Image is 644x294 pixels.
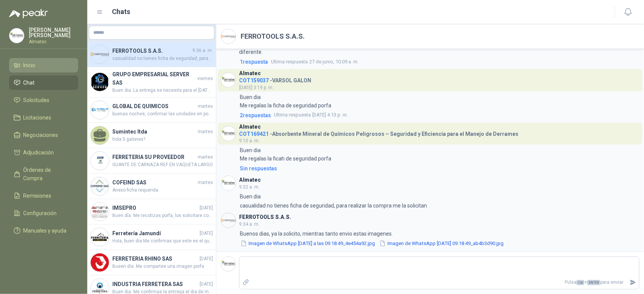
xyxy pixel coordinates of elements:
[200,281,213,288] span: [DATE]
[24,192,52,200] span: Remisiones
[87,123,216,148] a: Sumintec ltdamarteshola 5 galones?
[9,163,78,186] a: Órdenes de Compra
[271,58,359,66] span: 27 de junio, 10:09 a. m.
[9,206,78,220] a: Configuración
[192,47,213,54] span: 9:36 a. m.
[24,131,58,139] span: Negociaciones
[112,229,198,237] h4: Ferretería Jamundí
[91,101,109,119] img: Company Logo
[200,204,213,212] span: [DATE]
[239,129,518,136] h4: - Absorbente Mineral de Químicos Peligrosos – Seguridad y Eficiencia para el Manejo de Derrames
[9,58,78,72] a: Inicio
[221,176,236,190] img: Company Logo
[29,39,78,44] p: Almatec
[239,125,261,129] h3: Almatec
[627,276,639,289] button: Enviar
[9,75,78,90] a: Chat
[200,230,213,237] span: [DATE]
[112,212,213,219] span: Buen día. Me recotizas porfa, los solicitare contigo, pero con el momento solo 20 pares
[112,127,196,136] h4: Sumintec ltda
[87,174,216,199] a: Company LogoCOFEIND SASmartesAnexo ficha requerida
[379,239,504,247] button: Imagen de WhatsApp [DATE] 09.18.49_ab4b3d90.jpg
[240,239,376,247] button: Imagen de WhatsApp [DATE] a las 09.18.49_4e454a92.jpg
[112,255,198,263] h4: FERRETERIA RHINO SAS
[112,161,213,168] span: GUANTE DE CARNAZA REF EN VAQUETA LARGO
[112,153,196,161] h4: FERRETERIA SU PROVEEDOR
[24,113,52,122] span: Licitaciones
[24,96,50,104] span: Solicitudes
[198,128,213,135] span: martes
[91,73,109,91] img: Company Logo
[24,148,54,157] span: Adjudicación
[239,138,260,143] span: 9:10 a. m.
[576,280,584,285] span: Ctrl
[112,136,213,143] span: hola 5 galones?
[91,228,109,246] img: Company Logo
[24,166,71,182] span: Órdenes de Compra
[238,58,639,66] a: 1respuestaUltima respuesta27 de junio, 10:09 a. m.
[238,164,639,173] a: Sin respuestas
[91,253,109,272] img: Company Logo
[24,61,36,69] span: Inicio
[29,27,78,38] p: [PERSON_NAME] [PERSON_NAME]
[239,276,252,289] label: Adjuntar archivos
[200,255,213,263] span: [DATE]
[239,77,269,83] span: COT159037
[252,276,627,289] p: Pulsa + para enviar
[9,223,78,238] a: Manuales y ayuda
[239,215,291,219] h3: FERROTOOLS S.A.S.
[24,79,35,87] span: Chat
[87,67,216,97] a: Company LogoGRUPO EMPRESARIAL SERVER SASviernesBuen dia. La entrega se necesita para el [DATE][PE...
[9,110,78,125] a: Licitaciones
[9,28,24,43] img: Company Logo
[112,204,198,212] h4: IMSEPRO
[221,257,236,271] img: Company Logo
[112,110,213,118] span: buenas noches, confirmar las unidades en por litro? galon? cuñete?
[87,199,216,225] a: Company LogoIMSEPRO[DATE]Buen día. Me recotizas porfa, los solicitare contigo, pero con el moment...
[240,93,331,110] p: Buen dia Me regalas la ficha de seguridad porfa
[238,111,639,119] a: 2respuestasUltima respuesta[DATE] 4:13 p. m.
[198,179,213,186] span: martes
[9,145,78,160] a: Adjudicación
[239,178,261,182] h3: Almatec
[274,111,348,119] span: [DATE] 4:13 p. m.
[9,128,78,142] a: Negociaciones
[87,42,216,67] a: Company LogoFERROTOOLS S.A.S.9:36 a. m.casualidad no tienes ficha de seguridad, para realizar la ...
[87,148,216,174] a: Company LogoFERRETERIA SU PROVEEDORmartesGUANTE DE CARNAZA REF EN VAQUETA LARGO
[112,187,213,194] span: Anexo ficha requerida
[240,192,261,201] p: Buen dia
[87,225,216,250] a: Company LogoFerretería Jamundí[DATE]Hola, buen dia Me confirmas que este es el que estoy solicita...
[9,189,78,203] a: Remisiones
[240,58,268,66] span: 1 respuesta
[24,209,57,217] span: Configuración
[240,230,504,238] p: Buenos dias, ya la solicito, mientras tanto envio estas imagenes.
[112,70,196,87] h4: GRUPO EMPRESARIAL SERVER SAS
[112,237,213,245] span: Hola, buen dia Me confirmas que este es el que estoy solicitando porfa Es que en el de 4 pusiste ...
[91,177,109,195] img: Company Logo
[241,31,305,42] h2: FERROTOOLS S.A.S.
[112,55,213,62] span: casualidad no tienes ficha de seguridad, para realizar la compra me la solicitan
[87,97,216,123] a: Company LogoGLOBAL DE QUIMICOSmartesbuenas noches, confirmar las unidades en por litro? galon? cu...
[240,164,277,173] div: Sin respuestas
[91,152,109,170] img: Company Logo
[239,85,274,90] span: [DATE] 3:19 p. m.
[239,222,260,227] span: 9:34 a. m.
[198,103,213,110] span: martes
[221,29,236,44] img: Company Logo
[239,131,269,137] span: COT169421
[274,111,311,119] span: Ultima respuesta
[91,45,109,63] img: Company Logo
[271,58,308,66] span: Ultima respuesta
[198,154,213,161] span: martes
[221,213,236,228] img: Company Logo
[112,47,191,55] h4: FERROTOOLS S.A.S.
[239,75,311,83] h4: - VARSOL GALON
[239,71,261,75] h3: Almatec
[240,146,331,163] p: Buen dia Me regalas la ficah de seguridad porfa
[112,87,213,94] span: Buen dia. La entrega se necesita para el [DATE][PERSON_NAME]
[91,203,109,221] img: Company Logo
[112,6,131,17] h1: Chats
[87,250,216,275] a: Company LogoFERRETERIA RHINO SAS[DATE]Bueen día. Me compartes una imagen porfa
[197,75,213,82] span: viernes
[112,102,196,110] h4: GLOBAL DE QUIMICOS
